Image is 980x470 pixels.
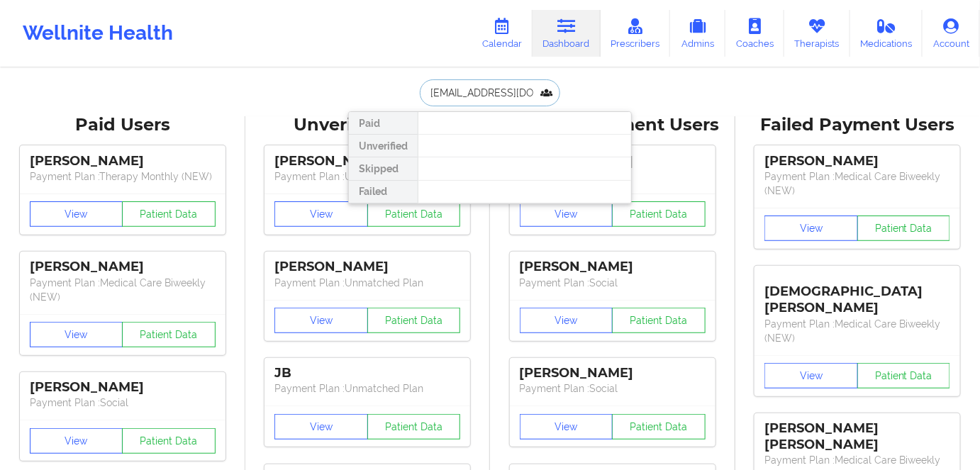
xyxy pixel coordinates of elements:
[30,169,216,184] p: Payment Plan : Therapy Monthly (NEW)
[274,276,460,290] p: Payment Plan : Unmatched Plan
[472,10,533,57] a: Calendar
[857,216,951,241] button: Patient Data
[612,414,706,440] button: Patient Data
[784,10,850,57] a: Therapists
[30,396,216,410] p: Payment Plan : Social
[764,273,950,316] div: [DEMOGRAPHIC_DATA][PERSON_NAME]
[367,414,461,440] button: Patient Data
[274,308,368,333] button: View
[122,428,216,454] button: Patient Data
[601,10,671,57] a: Prescribers
[367,201,461,227] button: Patient Data
[274,201,368,227] button: View
[255,114,481,136] div: Unverified Users
[857,363,951,388] button: Patient Data
[367,308,461,333] button: Patient Data
[520,201,613,227] button: View
[274,365,460,381] div: JB
[850,10,923,57] a: Medications
[30,153,216,169] div: [PERSON_NAME]
[520,381,706,396] p: Payment Plan : Social
[670,10,725,57] a: Admins
[30,259,216,275] div: [PERSON_NAME]
[764,153,950,169] div: [PERSON_NAME]
[520,259,706,275] div: [PERSON_NAME]
[30,428,123,454] button: View
[745,114,971,136] div: Failed Payment Users
[274,153,460,169] div: [PERSON_NAME]
[122,322,216,347] button: Patient Data
[520,308,613,333] button: View
[533,10,601,57] a: Dashboard
[30,379,216,396] div: [PERSON_NAME]
[520,414,613,440] button: View
[349,112,418,135] div: Paid
[764,317,950,345] p: Payment Plan : Medical Care Biweekly (NEW)
[10,114,235,136] div: Paid Users
[764,420,950,453] div: [PERSON_NAME] [PERSON_NAME]
[30,276,216,304] p: Payment Plan : Medical Care Biweekly (NEW)
[349,157,418,180] div: Skipped
[764,363,858,388] button: View
[764,169,950,198] p: Payment Plan : Medical Care Biweekly (NEW)
[349,135,418,157] div: Unverified
[30,201,123,227] button: View
[30,322,123,347] button: View
[274,169,460,184] p: Payment Plan : Unmatched Plan
[274,414,368,440] button: View
[612,201,706,227] button: Patient Data
[725,10,784,57] a: Coaches
[274,381,460,396] p: Payment Plan : Unmatched Plan
[520,276,706,290] p: Payment Plan : Social
[520,365,706,381] div: [PERSON_NAME]
[122,201,216,227] button: Patient Data
[349,181,418,203] div: Failed
[764,216,858,241] button: View
[274,259,460,275] div: [PERSON_NAME]
[923,10,980,57] a: Account
[612,308,706,333] button: Patient Data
